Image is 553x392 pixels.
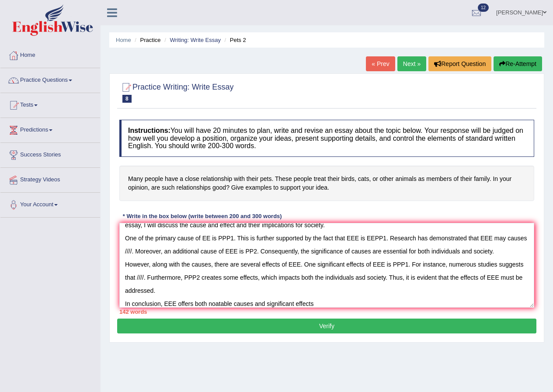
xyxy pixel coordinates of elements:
li: Practice [132,36,160,44]
button: Verify [117,319,536,333]
h4: Many people have a close relationship with their pets. These people treat their birds, cats, or o... [119,166,534,201]
a: Next » [397,56,426,71]
a: Practice Questions [0,68,100,90]
li: Pets 2 [223,36,246,44]
b: Instructions: [128,127,170,134]
a: Home [116,37,131,43]
a: Writing: Write Essay [170,37,221,43]
span: 12 [478,3,489,12]
span: 8 [122,95,132,103]
button: Report Question [428,56,491,71]
a: Your Account [0,193,100,215]
a: Success Stories [0,143,100,165]
button: Re-Attempt [494,56,542,71]
a: Strategy Videos [0,168,100,190]
div: 142 words [119,308,534,316]
a: Tests [0,93,100,115]
h4: You will have 20 minutes to plan, write and revise an essay about the topic below. Your response ... [119,120,534,157]
div: * Write in the box below (write between 200 and 300 words) [119,212,285,220]
a: « Prev [366,56,395,71]
a: Predictions [0,118,100,140]
a: Home [0,43,100,65]
h2: Practice Writing: Write Essay [119,81,233,103]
